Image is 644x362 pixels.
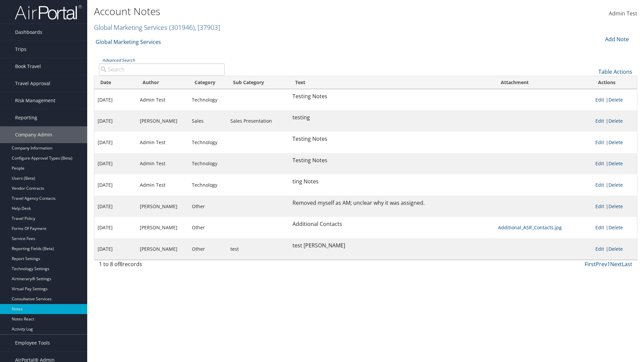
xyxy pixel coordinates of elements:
td: | [592,217,637,238]
td: Admin Test [137,132,189,153]
th: Attachment: activate to sort column ascending [495,76,592,89]
td: | [592,174,637,196]
td: | [592,89,637,111]
a: Delete [608,118,623,124]
a: Next [610,260,622,268]
p: ting Notes [292,177,491,186]
td: | [592,153,637,175]
span: Reporting [15,109,37,126]
td: Sales Presentation [227,110,289,132]
td: | [592,196,637,217]
a: Edit [595,139,604,145]
span: Travel Approval [15,75,50,92]
td: | [592,238,637,260]
a: Last [622,260,632,268]
a: 1 [607,260,610,268]
td: [DATE] [94,238,137,260]
td: | [592,110,637,132]
td: Other [189,196,227,217]
td: Technology [189,132,227,153]
td: [DATE] [94,132,137,153]
span: , [ 37903 ] [195,23,220,32]
img: airportal-logo.png [15,4,82,20]
div: 1 to 8 of records [99,260,225,271]
a: Edit [595,203,604,209]
span: Trips [15,41,26,58]
th: Sub Category: activate to sort column ascending [227,76,289,89]
span: Company Admin [15,126,52,143]
td: [DATE] [94,153,137,175]
td: Admin Test [137,89,189,111]
a: Delete [608,224,623,231]
td: [PERSON_NAME] [137,196,189,217]
a: Edit [595,182,604,188]
input: Search [99,63,225,75]
a: Global Marketing Services [94,23,220,32]
td: Admin Test [137,174,189,196]
span: Dashboards [15,24,42,41]
p: test [PERSON_NAME] [292,241,491,250]
td: Technology [189,174,227,196]
td: Technology [189,153,227,175]
th: Date: activate to sort column ascending [94,76,137,89]
div: Add Note [600,35,632,43]
td: [PERSON_NAME] [137,110,189,132]
a: Edit [595,246,604,252]
td: [PERSON_NAME] [137,238,189,260]
td: | [592,132,637,153]
td: Other [189,238,227,260]
a: Edit [595,118,604,124]
td: Sales [189,110,227,132]
td: Admin Test [137,153,189,175]
span: ( 301946 ) [169,23,195,32]
p: Testing Notes [292,135,491,143]
td: [DATE] [94,174,137,196]
a: Prev [596,260,607,268]
td: [PERSON_NAME] [137,217,189,238]
p: testing [292,113,491,122]
span: Book Travel [15,58,41,75]
a: Delete [608,97,623,103]
span: Employee Tools [15,335,50,351]
td: [DATE] [94,217,137,238]
a: Delete [608,160,623,167]
a: Advanced Search [102,57,135,63]
a: Global Marketing Services [96,35,161,49]
a: First [585,260,596,268]
td: [DATE] [94,89,137,111]
td: test [227,238,289,260]
span: Risk Management [15,92,55,109]
a: Delete [608,139,623,145]
span: Admin Test [609,10,637,17]
a: Delete [608,246,623,252]
h1: Account Notes [94,4,456,18]
td: [DATE] [94,196,137,217]
td: Other [189,217,227,238]
p: Additional Contacts [292,220,491,229]
td: Technology [189,89,227,111]
a: Edit [595,160,604,167]
a: Delete [608,203,623,209]
p: Removed myself as AM; unclear why it was assigned. [292,199,491,207]
a: Edit [595,224,604,231]
p: Testing Notes [292,92,491,101]
th: Category: activate to sort column ascending [189,76,227,89]
th: Actions [592,76,637,89]
th: Author [137,76,189,89]
a: Table Actions [598,68,632,75]
td: [DATE] [94,110,137,132]
a: Edit [595,97,604,103]
th: Text: activate to sort column ascending [289,76,495,89]
span: 8 [119,260,122,268]
a: Additional_ASR_Contacts.jpg [498,224,562,231]
p: Testing Notes [292,156,491,165]
a: Delete [608,182,623,188]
